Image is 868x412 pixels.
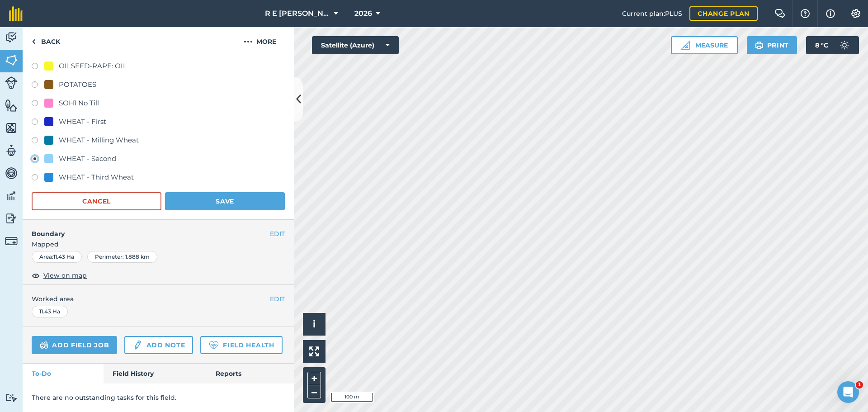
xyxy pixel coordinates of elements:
div: Perimeter : 1.888 km [87,251,157,263]
span: Current plan : PLUS [622,9,682,19]
div: WHEAT - First [59,116,106,127]
button: EDIT [270,294,285,304]
img: svg+xml;base64,PD94bWwgdmVyc2lvbj0iMS4wIiBlbmNvZGluZz0idXRmLTgiPz4KPCEtLSBHZW5lcmF0b3I6IEFkb2JlIE... [5,212,18,225]
button: Measure [671,36,738,54]
span: 1 [856,381,863,388]
div: 11.43 Ha [32,306,68,317]
img: svg+xml;base64,PHN2ZyB4bWxucz0iaHR0cDovL3d3dy53My5vcmcvMjAwMC9zdmciIHdpZHRoPSI5IiBoZWlnaHQ9IjI0Ii... [32,36,36,47]
img: A cog icon [850,9,861,18]
button: View on map [32,270,87,281]
img: fieldmargin Logo [9,6,23,21]
img: A question mark icon [800,9,811,18]
img: Two speech bubbles overlapping with the left bubble in the forefront [774,9,785,18]
button: Cancel [32,192,161,210]
a: Field History [104,364,206,384]
a: Reports [207,364,294,384]
p: There are no outstanding tasks for this field. [32,393,285,403]
img: svg+xml;base64,PD94bWwgdmVyc2lvbj0iMS4wIiBlbmNvZGluZz0idXRmLTgiPz4KPCEtLSBHZW5lcmF0b3I6IEFkb2JlIE... [40,340,48,350]
button: + [307,372,321,385]
div: OILSEED-RAPE: OIL [59,61,127,71]
button: i [303,313,325,336]
div: WHEAT - Second [59,153,116,164]
img: svg+xml;base64,PD94bWwgdmVyc2lvbj0iMS4wIiBlbmNvZGluZz0idXRmLTgiPz4KPCEtLSBHZW5lcmF0b3I6IEFkb2JlIE... [5,76,18,89]
a: Add note [124,336,193,354]
img: Four arrows, one pointing top left, one top right, one bottom right and the last bottom left [309,346,319,356]
img: svg+xml;base64,PHN2ZyB4bWxucz0iaHR0cDovL3d3dy53My5vcmcvMjAwMC9zdmciIHdpZHRoPSIxOCIgaGVpZ2h0PSIyNC... [32,270,40,281]
span: Worked area [32,294,285,304]
button: Print [747,36,797,54]
span: 8 ° C [815,36,828,54]
img: svg+xml;base64,PHN2ZyB4bWxucz0iaHR0cDovL3d3dy53My5vcmcvMjAwMC9zdmciIHdpZHRoPSI1NiIgaGVpZ2h0PSI2MC... [5,53,18,67]
a: Field Health [200,336,282,354]
button: – [307,385,321,398]
span: 2026 [354,8,372,19]
iframe: Intercom live chat [837,381,859,403]
img: svg+xml;base64,PHN2ZyB4bWxucz0iaHR0cDovL3d3dy53My5vcmcvMjAwMC9zdmciIHdpZHRoPSI1NiIgaGVpZ2h0PSI2MC... [5,121,18,135]
img: svg+xml;base64,PD94bWwgdmVyc2lvbj0iMS4wIiBlbmNvZGluZz0idXRmLTgiPz4KPCEtLSBHZW5lcmF0b3I6IEFkb2JlIE... [5,235,18,247]
div: Area : 11.43 Ha [32,251,82,263]
h4: Boundary [23,220,270,239]
img: svg+xml;base64,PHN2ZyB4bWxucz0iaHR0cDovL3d3dy53My5vcmcvMjAwMC9zdmciIHdpZHRoPSIyMCIgaGVpZ2h0PSIyNC... [244,36,253,47]
img: svg+xml;base64,PD94bWwgdmVyc2lvbj0iMS4wIiBlbmNvZGluZz0idXRmLTgiPz4KPCEtLSBHZW5lcmF0b3I6IEFkb2JlIE... [5,31,18,44]
img: svg+xml;base64,PD94bWwgdmVyc2lvbj0iMS4wIiBlbmNvZGluZz0idXRmLTgiPz4KPCEtLSBHZW5lcmF0b3I6IEFkb2JlIE... [5,393,18,402]
span: R E [PERSON_NAME] [265,8,330,19]
button: 8 °C [806,36,859,54]
div: SOH1 No Till [59,98,99,109]
img: Ruler icon [681,41,690,50]
button: More [226,27,294,54]
img: svg+xml;base64,PD94bWwgdmVyc2lvbj0iMS4wIiBlbmNvZGluZz0idXRmLTgiPz4KPCEtLSBHZW5lcmF0b3I6IEFkb2JlIE... [835,36,854,54]
img: svg+xml;base64,PD94bWwgdmVyc2lvbj0iMS4wIiBlbmNvZGluZz0idXRmLTgiPz4KPCEtLSBHZW5lcmF0b3I6IEFkb2JlIE... [5,166,18,180]
div: WHEAT - Milling Wheat [59,135,139,146]
span: Mapped [23,239,294,249]
div: WHEAT - Third Wheat [59,172,134,183]
a: Add field job [32,336,117,354]
button: Save [165,192,285,210]
a: Back [23,27,69,54]
img: svg+xml;base64,PD94bWwgdmVyc2lvbj0iMS4wIiBlbmNvZGluZz0idXRmLTgiPz4KPCEtLSBHZW5lcmF0b3I6IEFkb2JlIE... [132,340,142,350]
img: svg+xml;base64,PHN2ZyB4bWxucz0iaHR0cDovL3d3dy53My5vcmcvMjAwMC9zdmciIHdpZHRoPSI1NiIgaGVpZ2h0PSI2MC... [5,99,18,112]
img: svg+xml;base64,PD94bWwgdmVyc2lvbj0iMS4wIiBlbmNvZGluZz0idXRmLTgiPz4KPCEtLSBHZW5lcmF0b3I6IEFkb2JlIE... [5,189,18,203]
a: Change plan [689,6,758,21]
span: i [313,318,316,330]
img: svg+xml;base64,PHN2ZyB4bWxucz0iaHR0cDovL3d3dy53My5vcmcvMjAwMC9zdmciIHdpZHRoPSIxOSIgaGVpZ2h0PSIyNC... [755,40,764,51]
button: Satellite (Azure) [312,36,399,54]
img: svg+xml;base64,PD94bWwgdmVyc2lvbj0iMS4wIiBlbmNvZGluZz0idXRmLTgiPz4KPCEtLSBHZW5lcmF0b3I6IEFkb2JlIE... [5,144,18,157]
img: svg+xml;base64,PHN2ZyB4bWxucz0iaHR0cDovL3d3dy53My5vcmcvMjAwMC9zdmciIHdpZHRoPSIxNyIgaGVpZ2h0PSIxNy... [826,8,835,19]
span: View on map [43,270,87,280]
a: To-Do [23,364,104,384]
div: POTATOES [59,79,96,90]
button: EDIT [270,229,285,239]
